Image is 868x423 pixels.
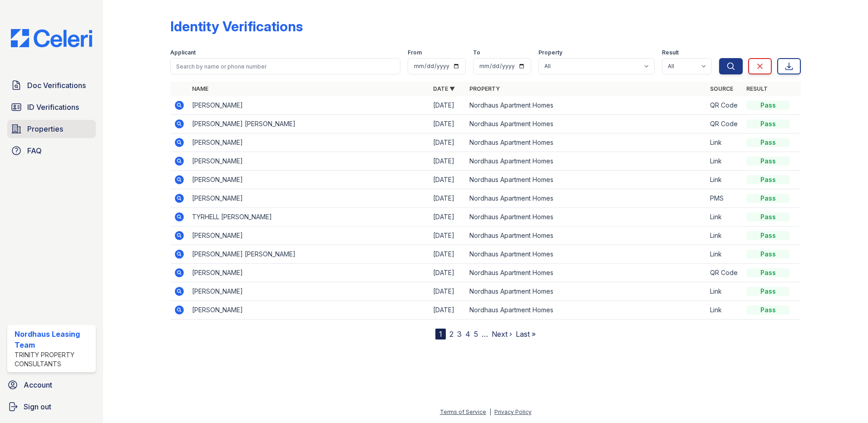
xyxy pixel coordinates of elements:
[188,115,429,133] td: [PERSON_NAME] [PERSON_NAME]
[429,245,466,264] td: [DATE]
[746,250,790,259] div: Pass
[170,49,196,56] label: Applicant
[7,76,96,94] a: Doc Verifications
[466,208,707,226] td: Nordhaus Apartment Homes
[466,133,707,152] td: Nordhaus Apartment Homes
[27,123,63,134] span: Properties
[466,282,707,301] td: Nordhaus Apartment Homes
[7,98,96,116] a: ID Verifications
[27,80,86,91] span: Doc Verifications
[188,171,429,189] td: [PERSON_NAME]
[188,245,429,264] td: [PERSON_NAME] [PERSON_NAME]
[27,145,42,156] span: FAQ
[746,175,790,184] div: Pass
[188,226,429,245] td: [PERSON_NAME]
[746,138,790,147] div: Pass
[746,101,790,110] div: Pass
[408,49,422,56] label: From
[706,115,743,133] td: QR Code
[7,142,96,160] a: FAQ
[746,157,790,166] div: Pass
[492,330,512,339] a: Next ›
[746,287,790,296] div: Pass
[489,408,491,415] div: |
[188,133,429,152] td: [PERSON_NAME]
[538,49,562,56] label: Property
[24,401,51,412] span: Sign out
[706,245,743,264] td: Link
[746,305,790,315] div: Pass
[7,120,96,138] a: Properties
[474,330,478,339] a: 5
[440,408,486,415] a: Terms of Service
[435,329,446,339] div: 1
[15,329,92,350] div: Nordhaus Leasing Team
[706,282,743,301] td: Link
[746,194,790,203] div: Pass
[706,189,743,208] td: PMS
[746,268,790,277] div: Pass
[4,29,99,47] img: CE_Logo_Blue-a8612792a0a2168367f1c8372b55b34899dd931a85d93a1a3d3e32e68fde9ad4.png
[188,152,429,171] td: [PERSON_NAME]
[746,231,790,240] div: Pass
[746,212,790,221] div: Pass
[746,119,790,128] div: Pass
[706,226,743,245] td: Link
[746,85,768,92] a: Result
[429,282,466,301] td: [DATE]
[429,189,466,208] td: [DATE]
[706,96,743,115] td: QR Code
[429,171,466,189] td: [DATE]
[188,264,429,282] td: [PERSON_NAME]
[466,301,707,320] td: Nordhaus Apartment Homes
[429,96,466,115] td: [DATE]
[466,245,707,264] td: Nordhaus Apartment Homes
[170,58,400,74] input: Search by name or phone number
[706,171,743,189] td: Link
[466,189,707,208] td: Nordhaus Apartment Homes
[466,152,707,171] td: Nordhaus Apartment Homes
[706,133,743,152] td: Link
[465,330,470,339] a: 4
[706,208,743,226] td: Link
[494,408,532,415] a: Privacy Policy
[482,329,488,339] span: …
[27,102,79,113] span: ID Verifications
[429,301,466,320] td: [DATE]
[188,189,429,208] td: [PERSON_NAME]
[710,85,733,92] a: Source
[429,208,466,226] td: [DATE]
[429,133,466,152] td: [DATE]
[188,301,429,320] td: [PERSON_NAME]
[516,330,536,339] a: Last »
[457,330,462,339] a: 3
[449,330,454,339] a: 2
[433,85,455,92] a: Date ▼
[429,152,466,171] td: [DATE]
[473,49,480,56] label: To
[192,85,208,92] a: Name
[15,350,92,369] div: Trinity Property Consultants
[4,376,99,394] a: Account
[466,171,707,189] td: Nordhaus Apartment Homes
[466,115,707,133] td: Nordhaus Apartment Homes
[4,398,99,416] a: Sign out
[466,96,707,115] td: Nordhaus Apartment Homes
[466,264,707,282] td: Nordhaus Apartment Homes
[706,264,743,282] td: QR Code
[429,264,466,282] td: [DATE]
[429,226,466,245] td: [DATE]
[469,85,500,92] a: Property
[706,301,743,320] td: Link
[188,282,429,301] td: [PERSON_NAME]
[466,226,707,245] td: Nordhaus Apartment Homes
[188,208,429,226] td: TYRHELL [PERSON_NAME]
[662,49,679,56] label: Result
[188,96,429,115] td: [PERSON_NAME]
[170,18,303,34] div: Identity Verifications
[24,379,52,390] span: Account
[429,115,466,133] td: [DATE]
[706,152,743,171] td: Link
